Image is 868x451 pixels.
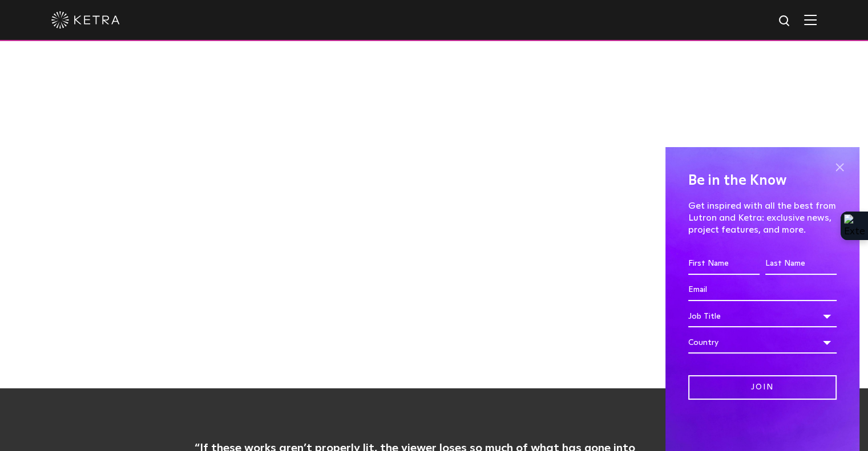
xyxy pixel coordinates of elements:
[844,214,865,237] img: Extension Icon
[688,200,837,235] p: Get inspired with all the best from Lutron and Ketra: exclusive news, project features, and more.
[688,375,837,400] input: Join
[688,306,837,327] div: Job Title
[688,170,837,192] h4: Be in the Know
[778,14,792,29] img: search icon
[765,253,837,275] input: Last Name
[688,253,760,275] input: First Name
[804,14,817,25] img: Hamburger%20Nav.svg
[688,332,837,354] div: Country
[688,279,837,301] input: Email
[51,11,120,29] img: ketra-logo-2019-white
